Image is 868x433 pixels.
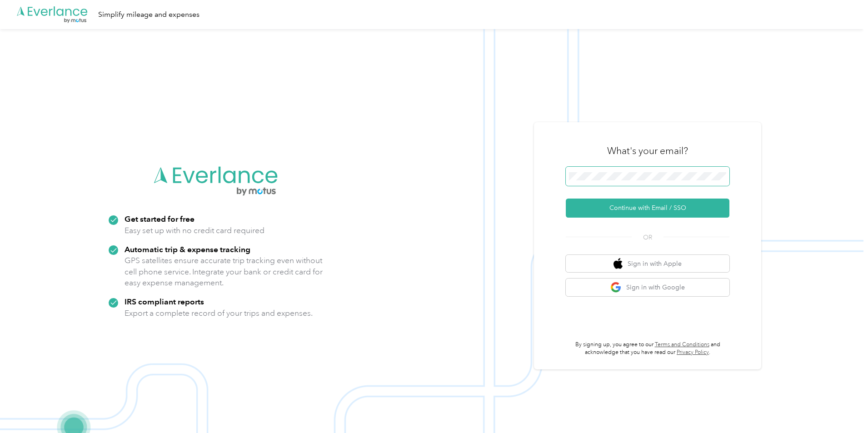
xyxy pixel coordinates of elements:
[655,341,709,348] a: Terms and Conditions
[125,225,264,236] p: Easy set up with no credit card required
[98,9,200,20] div: Simplify mileage and expenses
[632,233,663,242] span: OR
[566,341,729,357] p: By signing up, you agree to our and acknowledge that you have read our .
[614,258,623,269] img: apple logo
[125,308,313,319] p: Export a complete record of your trips and expenses.
[566,255,729,273] button: apple logoSign in with Apple
[125,255,323,289] p: GPS satellites ensure accurate trip tracking even without cell phone service. Integrate your bank...
[125,214,195,224] strong: Get started for free
[677,349,709,356] a: Privacy Policy
[610,282,622,293] img: google logo
[566,279,729,296] button: google logoSign in with Google
[566,199,729,218] button: Continue with Email / SSO
[125,244,250,254] strong: Automatic trip & expense tracking
[125,297,204,306] strong: IRS compliant reports
[607,144,688,157] h3: What's your email?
